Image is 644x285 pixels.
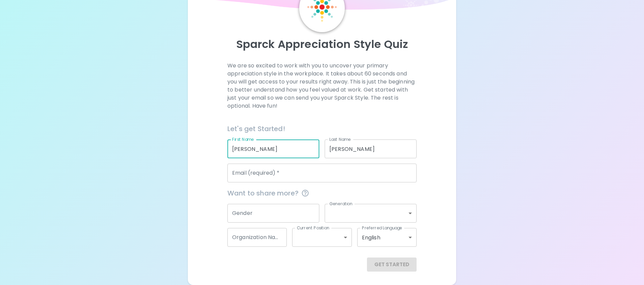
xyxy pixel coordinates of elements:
div: English [357,228,417,247]
p: We are so excited to work with you to uncover your primary appreciation style in the workplace. I... [227,62,417,110]
h6: Let's get Started! [227,123,417,134]
label: Current Position [297,225,329,231]
label: Generation [329,201,353,207]
label: Preferred Language [362,225,402,231]
p: Sparck Appreciation Style Quiz [196,38,448,51]
label: Last Name [329,136,351,142]
svg: This information is completely confidential and only used for aggregated appreciation studies at ... [301,189,309,197]
label: First Name [232,136,254,142]
span: Want to share more? [227,188,417,198]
